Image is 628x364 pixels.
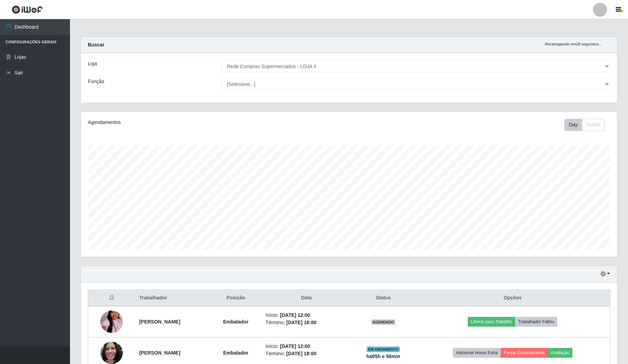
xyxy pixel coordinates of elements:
[564,119,605,131] div: First group
[351,290,415,306] th: Status
[139,350,180,356] strong: [PERSON_NAME]
[415,290,610,306] th: Opções
[468,317,515,327] button: Liberar para Trabalho
[210,290,261,306] th: Posição
[223,350,248,356] strong: Embalador
[280,312,310,318] time: [DATE] 12:00
[266,343,347,350] li: Início:
[582,119,605,131] button: Month
[564,119,582,131] button: Day
[280,343,310,349] time: [DATE] 12:00
[88,78,104,85] label: Função
[88,119,299,126] div: Agendamentos
[501,348,548,358] button: Forçar Encerramento
[266,319,347,326] li: Término:
[135,290,210,306] th: Trabalhador
[12,5,43,14] img: CoreUI Logo
[88,42,104,48] strong: Buscar
[367,347,400,352] span: EM ANDAMENTO
[545,42,602,46] i: Recarregando em 28 segundos...
[100,302,123,342] img: 1725722490882.jpeg
[223,319,248,325] strong: Embalador
[286,320,316,325] time: [DATE] 18:00
[266,350,347,357] li: Término:
[453,348,501,358] button: Adicionar Horas Extra
[261,290,351,306] th: Data
[515,317,557,327] button: Trabalhador Faltou
[266,312,347,319] li: Início:
[548,348,572,358] button: Avaliação
[371,319,396,325] span: AGENDADO
[564,119,610,131] div: Toolbar with button groups
[88,60,97,67] label: Loja
[366,354,400,359] strong: há 05 h e 56 min
[139,319,180,325] strong: [PERSON_NAME]
[286,351,316,356] time: [DATE] 18:00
